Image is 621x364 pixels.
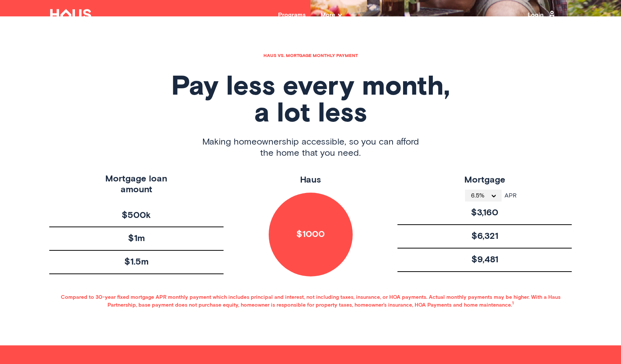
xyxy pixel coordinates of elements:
[49,74,572,127] h1: Pay less every month, a lot less
[502,193,517,199] span: APR
[528,9,557,21] a: Login
[471,231,498,242] span: $6,321
[122,210,151,221] span: $500k
[202,136,419,159] span: Making homeownership accessible, so you can afford the home that you need.
[278,12,306,18] a: Programs
[124,257,149,268] span: $1.5m
[471,208,498,218] span: $3,160
[465,190,502,202] button: open menu
[471,193,490,199] span: 6.5%
[49,294,572,308] span: Compared to 30-year fixed mortgage APR monthly payment which includes principal and interest, not...
[464,175,505,184] span: Mortgage
[471,254,498,265] span: $9,481
[321,12,342,18] span: More
[49,54,572,58] h1: Haus vs. mortgage monthly payment
[296,229,325,240] span: $1000
[128,233,145,244] span: $1m
[512,301,514,306] sup: 1
[300,175,321,184] span: Haus
[105,174,167,195] span: Mortgage loan amount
